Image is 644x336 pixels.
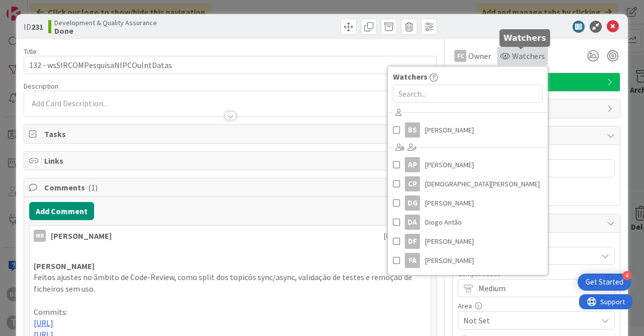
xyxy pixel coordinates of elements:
[34,318,53,328] a: [URL]
[21,2,46,14] span: Support
[578,274,631,291] div: Open Get Started checklist, remaining modules: 4
[425,157,474,172] span: [PERSON_NAME]
[425,253,474,268] span: [PERSON_NAME]
[425,195,474,211] span: [PERSON_NAME]
[405,253,420,268] div: FA
[388,174,548,193] a: CP[DEMOGRAPHIC_DATA][PERSON_NAME]
[34,272,414,294] span: Feitos ajustes no âmbito de Code-Review, como split dos topicós sync/async, validação de testes e...
[405,122,420,138] div: BS
[388,120,548,140] a: BS[PERSON_NAME]
[24,47,37,56] label: Title
[454,50,466,62] div: FC
[425,215,462,230] span: Diogo Antão
[405,157,420,172] div: AP
[393,85,543,103] input: Search...
[458,270,615,277] div: Complexidade
[51,230,112,242] div: [PERSON_NAME]
[44,128,418,140] span: Tasks
[24,21,43,33] span: ID
[458,302,615,309] div: Area
[54,27,157,35] b: Done
[29,202,94,220] button: Add Comment
[44,181,418,193] span: Comments
[586,277,623,287] div: Get Started
[405,234,420,249] div: DF
[512,50,545,62] span: Watchers
[88,182,98,192] span: ( 1 )
[622,271,631,280] div: 4
[24,82,58,91] span: Description
[34,261,95,271] strong: [PERSON_NAME]
[405,195,420,211] div: DG
[425,122,474,138] span: [PERSON_NAME]
[468,50,491,62] span: Owner
[54,19,157,27] span: Development & Quality Assurance
[388,193,548,213] a: DG[PERSON_NAME]
[405,215,420,230] div: DA
[34,307,67,317] span: Commits:
[388,213,548,232] a: DADiogo Antão
[388,232,548,251] a: DF[PERSON_NAME]
[425,176,540,191] span: [DEMOGRAPHIC_DATA][PERSON_NAME]
[504,33,546,43] h5: Watchers
[384,231,427,241] span: [DATE] 4:15 PM
[425,234,474,249] span: [PERSON_NAME]
[405,176,420,191] div: CP
[393,71,428,83] span: Watchers
[388,270,548,289] a: FM[PERSON_NAME]
[463,313,592,327] span: Not Set
[44,155,418,167] span: Links
[388,155,548,174] a: AP[PERSON_NAME]
[24,56,437,74] input: type card name here...
[388,251,548,270] a: FA[PERSON_NAME]
[478,281,592,295] span: Medium
[34,230,46,242] div: MR
[31,22,43,32] b: 231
